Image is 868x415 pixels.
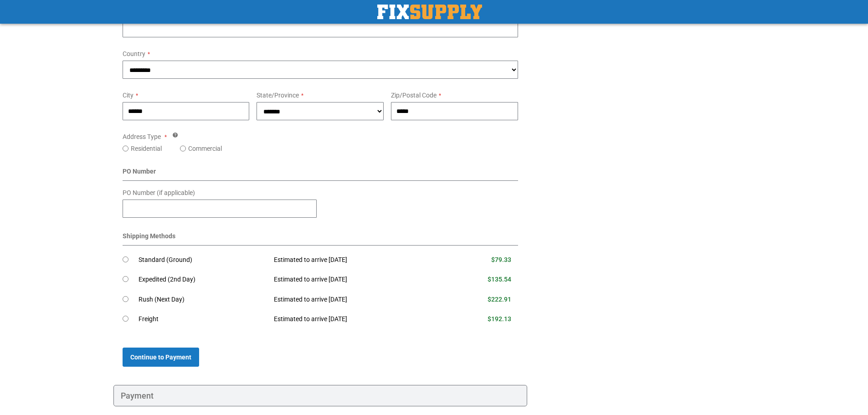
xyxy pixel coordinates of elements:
[488,315,511,323] span: $192.13
[123,92,134,99] span: City
[377,5,482,19] img: Fix Industrial Supply
[131,144,162,153] label: Residential
[188,144,222,153] label: Commercial
[123,167,519,181] div: PO Number
[488,276,511,283] span: $135.54
[123,50,145,57] span: Country
[267,309,443,329] td: Estimated to arrive [DATE]
[139,250,267,270] td: Standard (Ground)
[267,290,443,310] td: Estimated to arrive [DATE]
[488,296,511,303] span: $222.91
[267,270,443,290] td: Estimated to arrive [DATE]
[139,270,267,290] td: Expedited (2nd Day)
[257,92,299,99] span: State/Province
[377,5,482,19] a: store logo
[113,385,528,407] div: Payment
[391,92,437,99] span: Zip/Postal Code
[130,354,191,361] span: Continue to Payment
[123,133,161,140] span: Address Type
[123,231,519,246] div: Shipping Methods
[123,189,195,196] span: PO Number (if applicable)
[139,309,267,329] td: Freight
[267,250,443,270] td: Estimated to arrive [DATE]
[123,348,199,367] button: Continue to Payment
[139,290,267,310] td: Rush (Next Day)
[491,256,511,263] span: $79.33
